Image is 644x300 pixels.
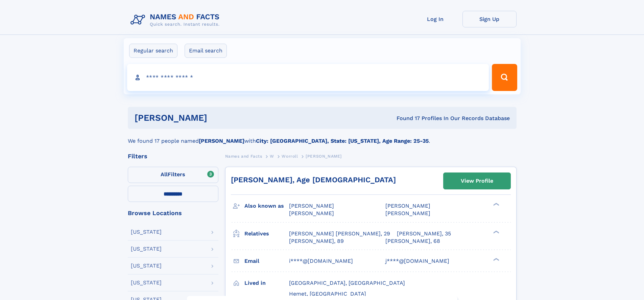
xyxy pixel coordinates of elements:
[128,167,218,183] label: Filters
[408,11,462,27] a: Log In
[128,11,225,29] img: Logo Names and Facts
[128,210,218,216] div: Browse Locations
[385,210,430,216] span: [PERSON_NAME]
[492,257,500,261] div: ❯
[131,229,162,235] div: [US_STATE]
[129,44,177,58] label: Regular search
[397,230,451,237] a: [PERSON_NAME], 35
[289,203,334,209] span: [PERSON_NAME]
[244,255,289,267] h3: Email
[199,138,244,144] b: [PERSON_NAME]
[128,153,218,159] div: Filters
[270,152,274,160] a: W
[131,246,162,252] div: [US_STATE]
[302,115,510,122] div: Found 17 Profiles In Our Records Database
[244,277,289,289] h3: Lived in
[492,64,517,91] button: Search Button
[444,173,510,189] a: View Profile
[135,114,302,122] h1: [PERSON_NAME]
[127,64,489,91] input: search input
[244,228,289,239] h3: Relatives
[282,152,298,160] a: Worroll
[231,176,396,184] a: [PERSON_NAME], Age [DEMOGRAPHIC_DATA]
[128,129,517,145] div: We found 17 people named with .
[289,230,390,237] a: [PERSON_NAME] [PERSON_NAME], 29
[461,173,493,189] div: View Profile
[289,291,366,297] span: Hemet, [GEOGRAPHIC_DATA]
[282,154,298,159] span: Worroll
[385,237,440,245] a: [PERSON_NAME], 68
[462,11,517,27] a: Sign Up
[244,200,289,212] h3: Also known as
[131,263,162,269] div: [US_STATE]
[492,202,500,207] div: ❯
[131,280,162,285] div: [US_STATE]
[185,44,227,58] label: Email search
[306,154,342,159] span: [PERSON_NAME]
[289,210,334,216] span: [PERSON_NAME]
[289,237,344,245] a: [PERSON_NAME], 89
[161,171,168,178] span: All
[256,138,429,144] b: City: [GEOGRAPHIC_DATA], State: [US_STATE], Age Range: 25-35
[225,152,262,160] a: Names and Facts
[492,230,500,234] div: ❯
[270,154,274,159] span: W
[289,280,405,286] span: [GEOGRAPHIC_DATA], [GEOGRAPHIC_DATA]
[385,203,430,209] span: [PERSON_NAME]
